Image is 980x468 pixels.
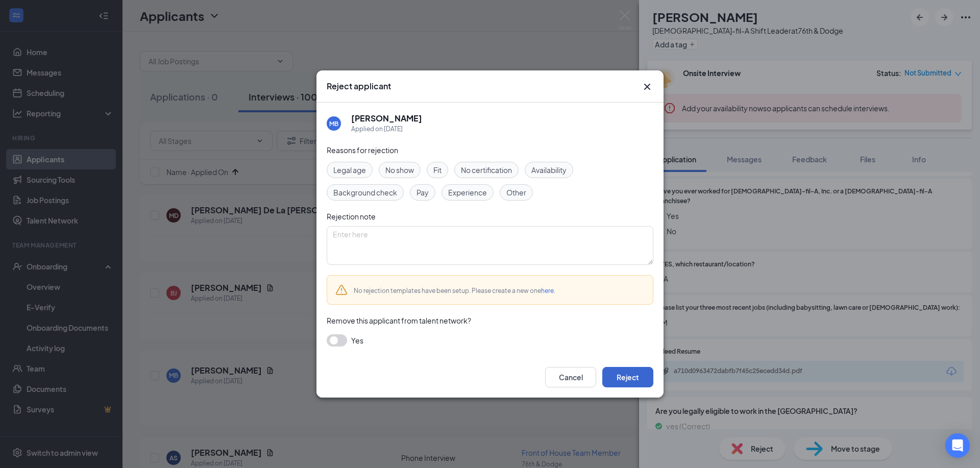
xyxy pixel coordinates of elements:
[354,287,555,294] span: No rejection templates have been setup. Please create a new one .
[641,81,653,93] button: Close
[602,367,653,387] button: Reject
[945,433,970,458] div: Open Intercom Messenger
[327,212,376,221] span: Rejection note
[329,119,338,128] div: MB
[351,334,363,347] span: Yes
[448,187,487,198] span: Experience
[461,164,512,176] span: No certification
[351,124,422,134] div: Applied on [DATE]
[433,164,442,176] span: Fit
[335,284,348,296] svg: Warning
[545,367,596,387] button: Cancel
[351,113,422,124] h5: [PERSON_NAME]
[385,164,414,176] span: No show
[506,187,526,198] span: Other
[531,164,567,176] span: Availability
[333,164,366,176] span: Legal age
[541,287,554,294] a: here
[327,316,471,325] span: Remove this applicant from talent network?
[327,145,398,155] span: Reasons for rejection
[641,81,653,93] svg: Cross
[333,187,397,198] span: Background check
[416,187,429,198] span: Pay
[327,81,391,92] h3: Reject applicant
